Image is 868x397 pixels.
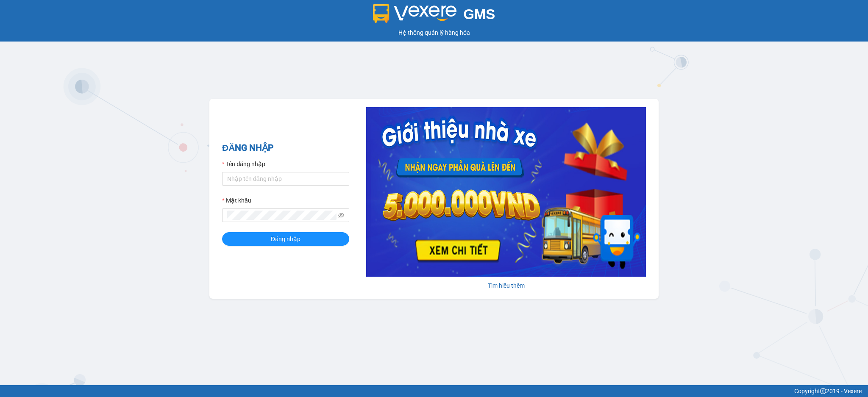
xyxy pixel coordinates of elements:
div: Tìm hiểu thêm [366,281,646,290]
a: GMS [373,13,495,19]
img: banner-0 [366,107,646,277]
span: copyright [820,388,826,394]
input: Tên đăng nhập [222,172,349,186]
span: GMS [463,6,495,22]
h2: ĐĂNG NHẬP [222,141,349,155]
span: Đăng nhập [271,234,300,244]
input: Mật khẩu [227,211,337,220]
div: Copyright 2019 - Vexere [6,386,862,396]
div: Hệ thống quản lý hàng hóa [2,28,866,37]
label: Tên đăng nhập [222,159,265,169]
img: logo 2 [373,4,457,23]
label: Mật khẩu [222,196,251,205]
button: Đăng nhập [222,232,349,246]
span: eye-invisible [338,212,344,218]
